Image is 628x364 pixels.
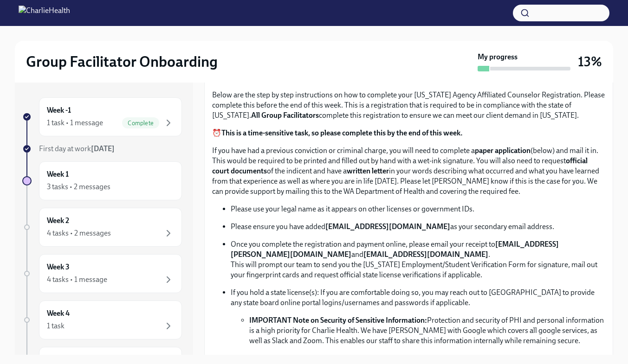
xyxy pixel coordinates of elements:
[22,97,182,136] a: Week -11 task • 1 messageComplete
[22,254,182,293] a: Week 34 tasks • 1 message
[122,120,159,127] span: Complete
[47,262,70,272] h6: Week 3
[251,111,319,120] strong: All Group Facilitators
[47,308,70,319] h6: Week 4
[22,300,182,339] a: Week 41 task
[475,146,531,155] strong: paper application
[212,128,605,138] p: ⏰
[47,182,110,192] div: 3 tasks • 2 messages
[231,240,559,259] strong: [EMAIL_ADDRESS][PERSON_NAME][DOMAIN_NAME]
[47,118,103,128] div: 1 task • 1 message
[22,144,182,154] a: First day at work[DATE]
[26,52,218,71] h2: Group Facilitator Onboarding
[249,316,427,325] strong: IMPORTANT Note on Security of Sensitive Information:
[22,161,182,200] a: Week 13 tasks • 2 messages
[578,53,602,70] h3: 13%
[272,354,456,363] strong: [EMAIL_ADDRESS][PERSON_NAME][DOMAIN_NAME]
[231,222,605,232] p: Please ensure you have added as your secondary email address.
[231,287,605,308] p: If you hold a state license(s): If you are comfortable doing so, you may reach out to [GEOGRAPHIC...
[463,354,588,363] strong: [EMAIL_ADDRESS][DOMAIN_NAME]
[91,144,115,153] strong: [DATE]
[47,169,69,179] h6: Week 1
[22,208,182,247] a: Week 24 tasks • 2 messages
[47,216,69,226] h6: Week 2
[19,6,70,20] img: CharlieHealth
[47,228,111,238] div: 4 tasks • 2 messages
[478,52,518,62] strong: My progress
[212,156,588,175] strong: official court documents
[231,239,605,280] p: Once you complete the registration and payment online, please email your receipt to and . This wi...
[47,105,71,115] h6: Week -1
[39,144,115,153] span: First day at work
[212,90,605,121] p: Below are the step by step instructions on how to complete your [US_STATE] Agency Affiliated Coun...
[325,222,450,231] strong: [EMAIL_ADDRESS][DOMAIN_NAME]
[347,166,389,175] strong: written letter
[212,146,605,197] p: If you have had a previous conviction or criminal charge, you will need to complete a (below) and...
[231,204,605,214] p: Please use your legal name as it appears on other licenses or government IDs.
[249,315,605,346] li: Protection and security of PHI and personal information is a high priority for Charlie Health. We...
[47,275,107,285] div: 4 tasks • 1 message
[363,250,488,259] strong: [EMAIL_ADDRESS][DOMAIN_NAME]
[47,321,65,331] div: 1 task
[221,128,463,137] strong: This is a time-sensitive task, so please complete this by the end of this week.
